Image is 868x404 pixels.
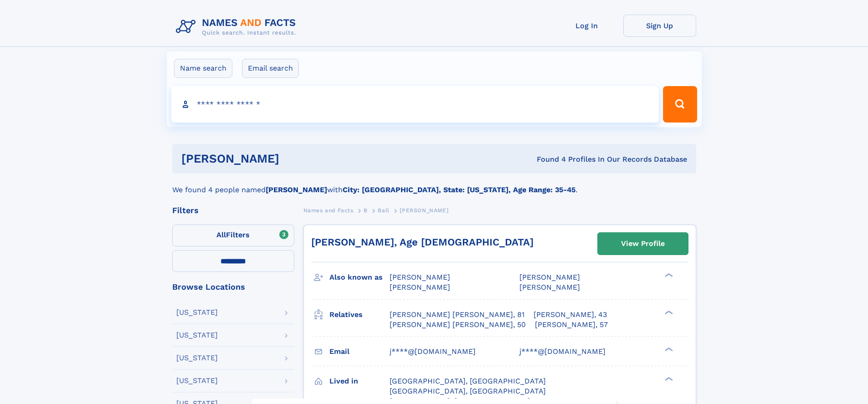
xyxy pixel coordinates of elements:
[663,346,673,352] div: ❯
[623,15,696,37] a: Sign Up
[378,205,389,216] a: Ball
[390,320,526,330] a: [PERSON_NAME] [PERSON_NAME], 50
[176,377,218,384] div: [US_STATE]
[663,272,673,278] div: ❯
[519,283,580,291] span: [PERSON_NAME]
[303,205,354,216] a: Names and Facts
[174,59,232,78] label: Name search
[329,344,390,359] h3: Email
[172,15,303,39] img: Logo Names and Facts
[329,270,390,285] h3: Also known as
[171,86,659,123] input: search input
[266,185,327,194] b: [PERSON_NAME]
[172,206,294,215] div: Filters
[329,307,390,322] h3: Relatives
[378,207,389,214] span: Ball
[216,230,226,239] span: All
[176,354,218,362] div: [US_STATE]
[519,273,580,281] span: [PERSON_NAME]
[172,225,294,246] label: Filters
[172,174,696,195] div: We found 4 people named with .
[242,59,299,78] label: Email search
[535,320,608,330] a: [PERSON_NAME], 57
[663,309,673,315] div: ❯
[390,310,524,320] a: [PERSON_NAME] [PERSON_NAME], 81
[550,15,623,37] a: Log In
[390,283,450,291] span: [PERSON_NAME]
[181,153,408,164] h1: [PERSON_NAME]
[663,376,673,382] div: ❯
[343,185,575,194] b: City: [GEOGRAPHIC_DATA], State: [US_STATE], Age Range: 35-45
[176,332,218,339] div: [US_STATE]
[534,310,607,320] a: [PERSON_NAME], 43
[329,373,390,389] h3: Lived in
[176,309,218,316] div: [US_STATE]
[172,283,294,291] div: Browse Locations
[364,207,368,214] span: B
[400,207,448,214] span: [PERSON_NAME]
[390,377,546,385] span: [GEOGRAPHIC_DATA], [GEOGRAPHIC_DATA]
[311,236,534,248] a: [PERSON_NAME], Age [DEMOGRAPHIC_DATA]
[408,154,687,164] div: Found 4 Profiles In Our Records Database
[621,233,665,254] div: View Profile
[598,233,688,255] a: View Profile
[390,387,546,395] span: [GEOGRAPHIC_DATA], [GEOGRAPHIC_DATA]
[390,273,450,281] span: [PERSON_NAME]
[663,86,697,123] button: Search Button
[364,205,368,216] a: B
